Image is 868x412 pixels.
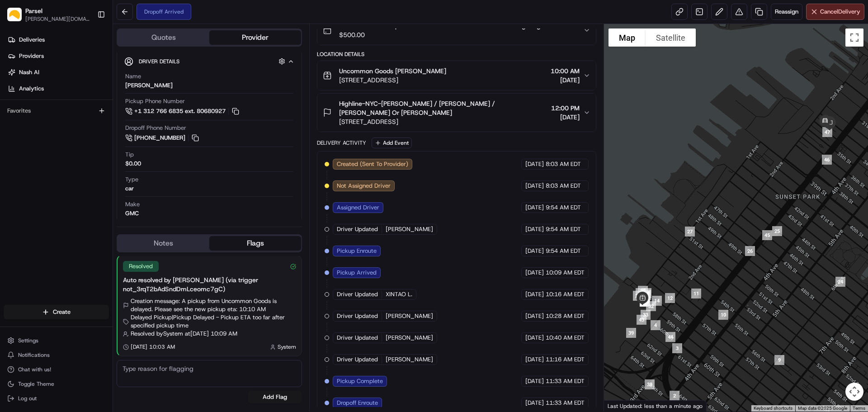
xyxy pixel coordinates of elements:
div: 4 [647,317,664,334]
div: Last Updated: less than a minute ago [604,400,707,412]
div: 📗 [9,179,16,186]
span: Name [125,72,141,81]
div: 5 [632,284,649,302]
a: Open this area in Google Maps (opens a new window) [606,400,636,412]
div: 30 [637,288,654,305]
span: [DATE] [525,160,544,168]
div: 32 [642,298,660,315]
div: 11 [688,285,705,302]
div: 14 [648,292,665,309]
div: 31 [637,286,655,303]
div: 💻 [76,179,84,186]
span: +1 312 766 6835 ext. 80680927 [134,107,226,115]
button: Highline-NYC-[PERSON_NAME] / [PERSON_NAME] / [PERSON_NAME] Or [PERSON_NAME][STREET_ADDRESS]12:00 ... [317,94,595,132]
span: Pickup Phone Number [125,97,185,105]
button: Log out [4,392,109,405]
a: [PHONE_NUMBER] [125,133,200,143]
span: 10:40 AM EDT [546,334,585,342]
span: Pickup Enroute [337,247,377,255]
span: 8:03 AM EDT [546,160,581,168]
button: Keyboard shortcuts [754,405,793,412]
div: 42 [637,293,654,310]
span: • [75,140,78,147]
a: Terms (opens in new tab) [853,406,865,411]
button: Add Flag [248,391,302,403]
span: [DATE] [525,312,544,320]
span: Log out [18,395,37,402]
button: Quotes [118,30,209,45]
a: Providers [4,49,113,63]
div: $0.00 [125,160,141,168]
span: Tip [125,151,134,159]
span: Nash AI [19,68,39,76]
div: Auto resolved by [PERSON_NAME] (via trigger not_3rqT2bAdSndDmLceomc7gC) [123,275,296,294]
button: Toggle Theme [4,378,109,390]
span: Pylon [90,200,109,207]
span: [DATE] [525,247,544,255]
div: 46 [818,151,835,168]
button: Settings [4,334,109,347]
div: Resolved [123,261,159,272]
a: Powered byPylon [64,199,109,207]
img: 1736555255976-a54dd68f-1ca7-489b-9aae-adbdc363a1c4 [9,86,25,103]
button: Parsel [25,6,42,15]
span: at [DATE] 10:09 AM [185,330,237,338]
span: Dropoff Phone Number [125,124,186,132]
div: 24 [832,273,849,290]
span: Deliveries [19,36,45,44]
div: 25 [769,223,786,240]
input: Clear [24,58,149,68]
button: Map camera controls [845,383,863,401]
div: GMC [125,209,139,218]
button: Show street map [609,28,646,47]
span: [DATE] [525,334,544,342]
span: Type [125,175,138,184]
span: [STREET_ADDRESS] [339,117,547,126]
span: 9:54 AM EDT [546,247,581,255]
img: Google [606,400,636,412]
span: [STREET_ADDRESS] [339,76,446,85]
span: 11:33 AM EDT [546,377,585,385]
span: [DATE] [525,377,544,385]
span: Creation message: A pickup from Uncommon Goods is delayed. Please see the new pickup eta: 10:10 AM [131,297,296,313]
span: Map data ©2025 Google [798,406,847,411]
button: Chat with us! [4,363,109,376]
span: Pickup Arrived [337,269,377,277]
span: 10:09 AM EDT [546,269,585,277]
span: Driver Updated [337,355,378,364]
span: System [278,343,296,350]
span: Chat with us! [18,366,51,373]
div: Past conversations [9,118,61,125]
div: 39 [623,324,640,341]
button: Show satellite imagery [646,28,696,47]
span: 10:28 AM EDT [546,312,585,320]
button: Toggle fullscreen view [845,28,863,47]
a: Nash AI [4,65,113,80]
img: Alex Weir [9,132,24,146]
span: Reassign [775,8,798,16]
div: We're available if you need us! [41,95,124,103]
div: 13 [638,284,655,302]
button: Create [4,305,109,319]
button: CancelDelivery [806,4,864,20]
div: 27 [681,223,698,240]
span: Driver Updated [337,290,378,298]
button: Add Event [372,137,412,148]
span: Settings [18,337,38,344]
a: 📗Knowledge Base [5,174,73,190]
button: Uncommon Goods [PERSON_NAME][STREET_ADDRESS]10:00 AM[DATE] [317,61,595,90]
span: Create [53,308,71,316]
button: Driver Details [124,54,294,69]
span: 9:54 AM EDT [546,225,581,233]
span: Toggle Theme [18,380,54,388]
button: [PERSON_NAME][DOMAIN_NAME][EMAIL_ADDRESS][PERSON_NAME][DOMAIN_NAME] [25,15,90,23]
span: 10:00 AM [551,66,580,76]
span: 9:54 AM EDT [546,204,581,212]
span: XINTAO L. [386,290,412,298]
span: Pickup Complete [337,377,383,385]
button: Provider [209,30,301,45]
span: Notifications [18,351,50,359]
span: 12:00 PM [551,104,580,113]
span: Dropoff Enroute [337,399,378,407]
